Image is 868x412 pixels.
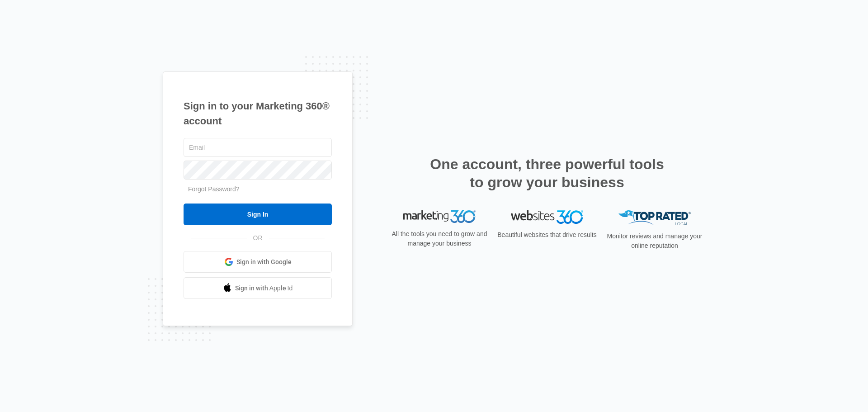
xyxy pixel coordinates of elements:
[389,229,490,248] p: All the tools you need to grow and manage your business
[618,210,691,225] img: Top Rated Local
[511,210,583,223] img: Websites 360
[184,138,332,157] input: Email
[496,230,598,240] p: Beautiful websites that drive results
[427,155,667,191] h2: One account, three powerful tools to grow your business
[184,204,332,225] input: Sign In
[403,210,476,223] img: Marketing 360
[184,99,332,128] h1: Sign in to your Marketing 360® account
[188,185,240,193] a: Forgot Password?
[236,257,292,267] span: Sign in with Google
[604,232,705,251] p: Monitor reviews and manage your online reputation
[184,251,332,273] a: Sign in with Google
[247,233,269,243] span: OR
[235,284,293,293] span: Sign in with Apple Id
[184,277,332,299] a: Sign in with Apple Id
